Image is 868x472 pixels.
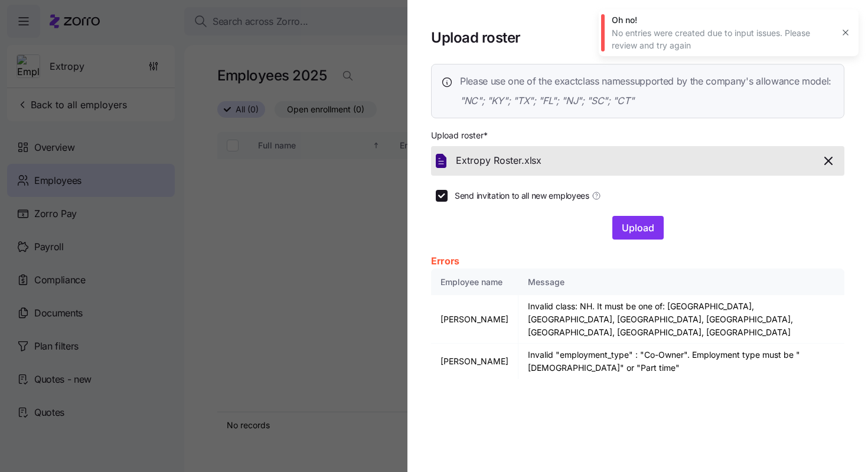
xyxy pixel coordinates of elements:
[431,344,518,379] td: [PERSON_NAME]
[524,153,541,168] span: xlsx
[431,130,488,141] span: Upload roster *
[612,14,833,26] div: Oh no!
[440,276,508,289] div: Employee name
[456,153,524,168] span: Extropy Roster.
[518,295,844,344] td: Invalid class: NH. It must be one of: [GEOGRAPHIC_DATA], [GEOGRAPHIC_DATA], [GEOGRAPHIC_DATA], [G...
[622,221,654,235] span: Upload
[612,216,664,240] button: Upload
[460,93,831,108] span: "NC"; "KY"; "TX"; "FL"; "NJ"; "SC"; "CT"
[518,344,844,379] td: Invalid "employment_type" : "Co-Owner". Employment type must be "[DEMOGRAPHIC_DATA]" or "Part time"
[528,276,835,289] div: Message
[455,190,589,202] span: Send invitation to all new employees
[431,28,807,47] h1: Upload roster
[431,254,459,269] span: Errors
[431,295,518,344] td: [PERSON_NAME]
[612,27,833,51] div: No entries were created due to input issues. Please review and try again
[460,74,831,89] span: Please use one of the exact class names supported by the company's allowance model:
